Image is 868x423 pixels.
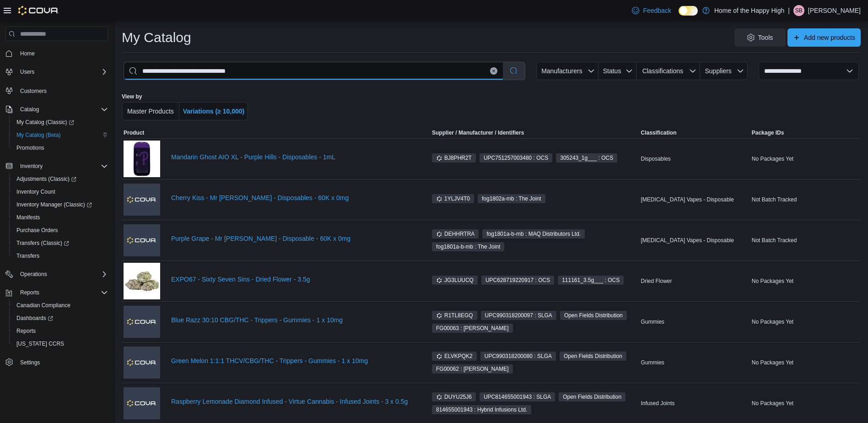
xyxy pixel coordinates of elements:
div: Dried Flower [639,276,750,287]
span: 111161_3.5g___ : OCS [562,276,620,284]
span: fog1801a-b-mb : The Joint [436,243,500,251]
span: Inventory Manager (Classic) [13,199,108,210]
span: Home [20,50,35,57]
a: Manifests [13,212,43,223]
label: View by [122,93,142,100]
button: Variations (≥ 10,000) [179,102,248,120]
a: [US_STATE] CCRS [13,338,68,349]
span: FG00063 : Olli Brands [432,324,513,333]
img: Cova [18,6,59,15]
span: ELVKPQK2 [436,352,473,360]
a: Cherry Kiss - Mr [PERSON_NAME] - Disposables - 60K x 0mg [171,194,415,201]
a: Promotions [13,142,48,153]
button: Catalog [16,104,43,115]
span: Home [16,48,108,59]
span: Inventory [20,163,43,170]
button: My Catalog (Beta) [9,129,112,141]
span: Inventory Manager (Classic) [16,201,92,208]
div: Not Batch Tracked [750,194,861,205]
span: UPC 990318200097 : SLGA [485,311,552,320]
div: No Packages Yet [750,316,861,327]
input: Dark Mode [679,6,698,16]
span: Transfers (Classic) [16,239,69,247]
span: Manufacturers [541,67,582,75]
div: Sarah Bilodeau [793,5,804,16]
span: Reports [16,327,36,335]
span: FG00062 : [PERSON_NAME] [436,365,509,373]
a: My Catalog (Beta) [13,130,65,141]
span: Users [20,68,34,76]
span: Promotions [13,142,108,153]
span: Users [16,66,108,77]
img: Blue Razz 30:10 CBG/THC - Trippers - Gummies - 1 x 10mg [124,306,160,338]
span: Product [124,129,144,136]
span: Open Fields Distribution [559,392,625,401]
a: Mandarin Ghost AIO XL - Purple Hills - Disposables - 1mL [171,153,415,161]
button: Inventory [2,160,112,173]
span: Dark Mode [679,16,679,16]
a: Reports [13,325,39,336]
img: Raspberry Lemonade Diamond Infused - Virtue Cannabis - Infused Joints - 3 x 0.5g [124,387,160,419]
button: Clear input [490,67,497,75]
button: Tools [734,28,786,47]
button: Reports [16,287,43,298]
a: Dashboards [13,313,57,324]
a: Feedback [628,1,674,20]
span: Open Fields Distribution [564,311,623,320]
a: Purple Grape - Mr [PERSON_NAME] - Disposable - 60K x 0mg [171,235,415,242]
span: Reports [20,289,39,296]
a: Blue Razz 30:10 CBG/THC - Trippers - Gummies - 1 x 10mg [171,316,415,324]
a: Dashboards [9,312,112,325]
span: Washington CCRS [13,338,108,349]
span: SB [795,5,803,16]
button: Reports [9,325,112,337]
span: Status [603,67,621,75]
a: Inventory Manager (Classic) [9,198,112,211]
span: fog1802a-mb : The Joint [482,195,541,203]
span: JG3LUUCQ [432,276,478,285]
span: UPC990318200080 : SLGA [480,352,556,361]
span: Catalog [20,106,39,113]
button: Add new products [787,28,861,47]
span: Reports [13,325,108,336]
button: Suppliers [700,62,748,80]
button: Users [16,66,38,77]
span: Inventory [16,161,108,172]
span: Add new products [804,33,855,42]
button: Operations [16,269,51,280]
a: Adjustments (Classic) [9,173,112,185]
span: JG3LUUCQ [436,276,474,284]
a: My Catalog (Classic) [13,117,78,128]
span: Package IDs [752,129,784,136]
span: 1YLJV4T0 [432,194,474,203]
div: Supplier / Manufacturer / Identifiers [432,129,524,136]
button: Home [2,47,112,60]
a: Transfers (Classic) [9,237,112,249]
div: Disposables [639,153,750,164]
span: Operations [16,269,108,280]
span: UPC 990318200080 : SLGA [485,352,552,360]
span: fog1801a-b-mb : MAQ Distributors Ltd. [486,230,581,238]
img: EXPO67 - Sixty Seven Sins - Dried Flower - 3.5g [124,263,160,299]
span: 814655001943 : Hybrid Infusions Ltd. [432,405,531,414]
button: Inventory [16,161,46,172]
img: Green Melon 1:1:1 THCV/CBG/THC - Trippers - Gummies - 1 x 10mg [124,347,160,379]
a: EXPO67 - Sixty Seven Sins - Dried Flower - 3.5g [171,276,415,283]
span: R1TL8EGQ [436,311,473,320]
span: Classifications [642,67,683,75]
span: Manifests [13,212,108,223]
div: Gummies [639,357,750,368]
a: Inventory Count [13,186,59,197]
a: Home [16,48,38,59]
span: 111161_3.5g___ : OCS [558,276,624,285]
div: [MEDICAL_DATA] Vapes - Disposable [639,194,750,205]
span: Canadian Compliance [13,300,108,311]
span: BJ8PHR2T [436,154,472,162]
span: UPC990318200097 : SLGA [481,311,556,320]
span: fog1801a-b-mb : MAQ Distributors Ltd. [482,229,585,239]
span: UPC 814655001943 : SLGA [484,393,551,401]
span: Inventory Count [13,186,108,197]
div: Infused Joints [639,398,750,409]
span: UPC628719220917 : OCS [481,276,554,285]
button: Transfers [9,249,112,262]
